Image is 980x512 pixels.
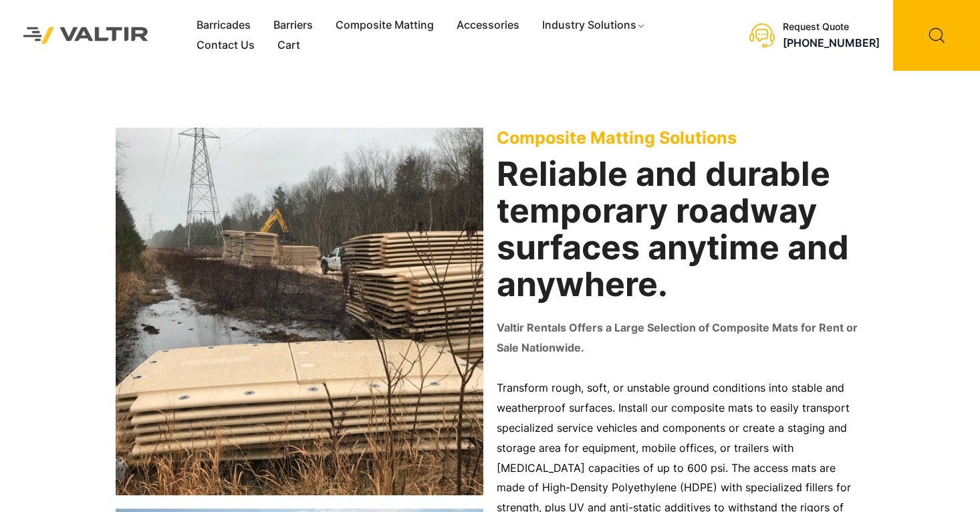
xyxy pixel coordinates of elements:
a: Industry Solutions [531,15,657,35]
div: Request Quote [783,21,880,33]
img: Valtir Rentals [10,14,162,57]
a: Barriers [262,15,324,35]
a: Composite Matting [324,15,445,35]
a: [PHONE_NUMBER] [783,36,880,49]
p: Valtir Rentals Offers a Large Selection of Composite Mats for Rent or Sale Nationwide. [497,318,864,358]
a: Contact Us [185,35,266,55]
a: Barricades [185,15,262,35]
a: Cart [266,35,312,55]
p: Composite Matting Solutions [497,128,864,148]
a: Accessories [445,15,531,35]
h2: Reliable and durable temporary roadway surfaces anytime and anywhere. [497,156,864,303]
